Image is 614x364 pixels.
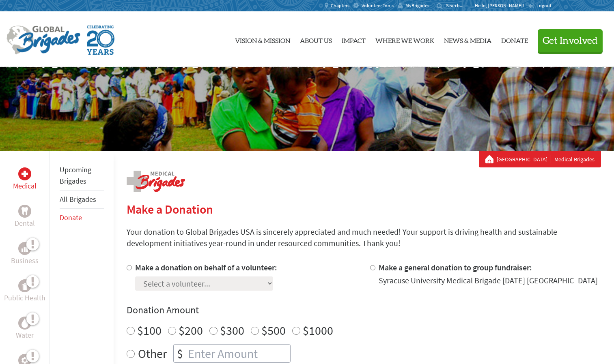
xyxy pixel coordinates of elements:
[538,29,603,52] button: Get Involved
[485,155,595,163] div: Medical Brigades
[18,205,31,218] div: Dental
[22,245,28,252] img: Business
[375,18,434,60] a: Where We Work
[186,345,290,362] input: Enter Amount
[22,171,28,177] img: Medical
[127,171,185,192] img: logo-medical.png
[22,357,28,364] img: Engineering
[127,202,601,216] h2: Make a Donation
[13,180,37,192] p: Medical
[137,323,162,338] label: $100
[60,165,91,186] a: Upcoming Brigades
[60,191,104,209] li: All Brigades
[6,26,80,55] img: Global Brigades Logo
[18,167,31,180] div: Medical
[18,242,31,255] div: Business
[444,18,491,60] a: News & Media
[15,218,35,229] p: Dental
[362,2,394,9] span: Volunteer Tools
[22,318,28,328] img: Water
[18,279,31,292] div: Public Health
[15,205,35,229] a: DentalDental
[446,2,469,9] input: Search...
[60,195,96,204] a: All Brigades
[235,18,290,60] a: Vision & Mission
[87,26,114,55] img: Global Brigades Celebrating 20 Years
[60,161,104,191] li: Upcoming Brigades
[379,262,532,272] label: Make a general donation to group fundraiser:
[16,317,34,341] a: WaterWater
[405,2,429,9] span: MyBrigades
[138,344,167,363] label: Other
[261,323,286,338] label: $500
[18,317,31,330] div: Water
[331,2,349,9] span: Chapters
[60,209,104,227] li: Donate
[22,207,28,215] img: Dental
[303,323,333,338] label: $1000
[342,18,366,60] a: Impact
[135,262,277,272] label: Make a donation on behalf of a volunteer:
[127,226,601,249] p: Your donation to Global Brigades USA is sincerely appreciated and much needed! Your support is dr...
[60,213,82,222] a: Donate
[16,330,34,341] p: Water
[22,282,28,290] img: Public Health
[11,255,39,266] p: Business
[179,323,203,338] label: $200
[475,2,528,9] p: Hello, [PERSON_NAME]!
[11,242,39,266] a: BusinessBusiness
[543,36,598,46] span: Get Involved
[127,304,601,317] h4: Donation Amount
[174,345,186,362] div: $
[13,167,37,192] a: MedicalMedical
[220,323,244,338] label: $300
[536,2,552,9] span: Logout
[4,279,45,304] a: Public HealthPublic Health
[528,2,552,9] a: Logout
[379,275,598,286] div: Syracuse University Medical Brigade [DATE] [GEOGRAPHIC_DATA]
[300,18,332,60] a: About Us
[501,18,528,60] a: Donate
[497,155,551,163] a: [GEOGRAPHIC_DATA]
[4,292,45,304] p: Public Health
